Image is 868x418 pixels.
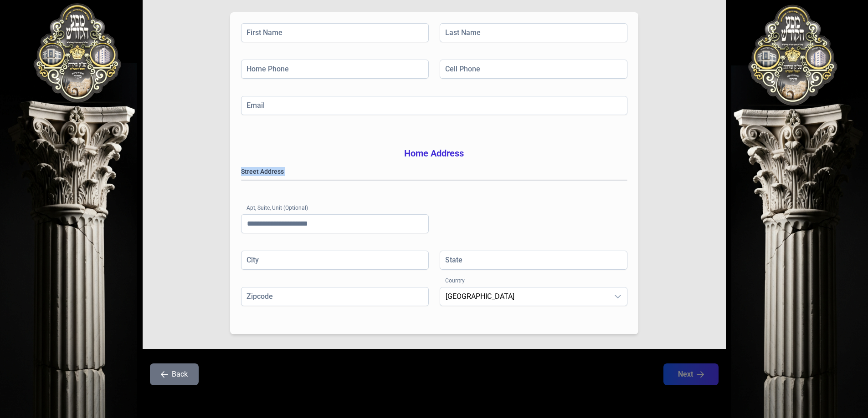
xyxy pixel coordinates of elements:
[663,363,719,385] button: Next
[241,147,627,160] h3: Home Address
[150,363,199,385] button: Back
[241,167,627,176] label: Street Address
[609,287,627,306] div: dropdown trigger
[440,287,609,306] span: United States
